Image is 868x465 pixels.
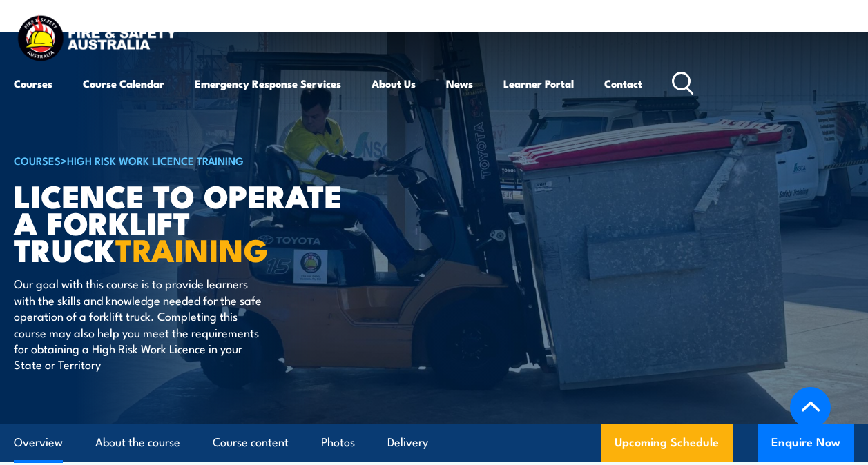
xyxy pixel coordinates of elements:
a: About Us [372,67,416,100]
a: Course content [213,424,289,461]
strong: TRAINING [115,225,269,273]
h1: Licence to operate a forklift truck [14,181,355,262]
a: Emergency Response Services [195,67,341,100]
a: News [446,67,473,100]
a: Upcoming Schedule [601,424,733,462]
p: Our goal with this course is to provide learners with the skills and knowledge needed for the saf... [14,275,266,372]
a: High Risk Work Licence Training [67,152,244,168]
a: Overview [14,424,63,461]
a: COURSES [14,152,61,168]
h6: > [14,152,355,168]
a: Delivery [387,424,428,461]
a: Course Calendar [83,67,164,100]
a: Contact [604,67,642,100]
button: Enquire Now [758,424,854,462]
a: Photos [321,424,355,461]
a: Courses [14,67,52,100]
a: About the course [95,424,180,461]
a: Learner Portal [503,67,574,100]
